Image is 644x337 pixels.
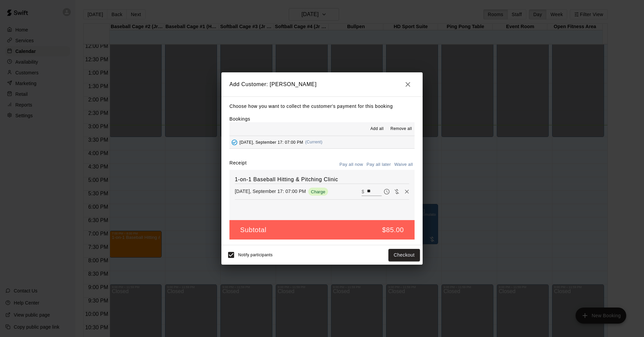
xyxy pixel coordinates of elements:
span: Charge [308,189,328,194]
h5: $85.00 [382,225,404,234]
span: Remove all [390,126,412,132]
button: Add all [366,124,388,134]
button: Pay all now [338,159,365,170]
button: Remove all [388,124,415,134]
button: Added - Collect Payment[DATE], September 17: 07:00 PM(Current) [229,136,415,148]
span: Add all [370,126,384,132]
p: Choose how you want to collect the customer's payment for this booking [229,102,415,111]
button: Checkout [388,249,420,261]
span: (Current) [305,140,323,144]
button: Waive all [392,159,415,170]
label: Bookings [229,116,250,122]
h6: 1-on-1 Baseball Hitting & Pitching Clinic [235,175,409,184]
p: $ [362,188,364,195]
button: Added - Collect Payment [229,137,239,147]
h2: Add Customer: [PERSON_NAME] [221,72,423,96]
span: [DATE], September 17: 07:00 PM [239,140,303,144]
span: Notify participants [238,253,273,258]
span: Waive payment [392,188,402,194]
label: Receipt [229,159,247,170]
button: Pay all later [365,159,393,170]
h5: Subtotal [240,225,266,234]
p: [DATE], September 17: 07:00 PM [235,188,306,195]
span: Pay later [382,188,392,194]
button: Remove [402,187,412,197]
